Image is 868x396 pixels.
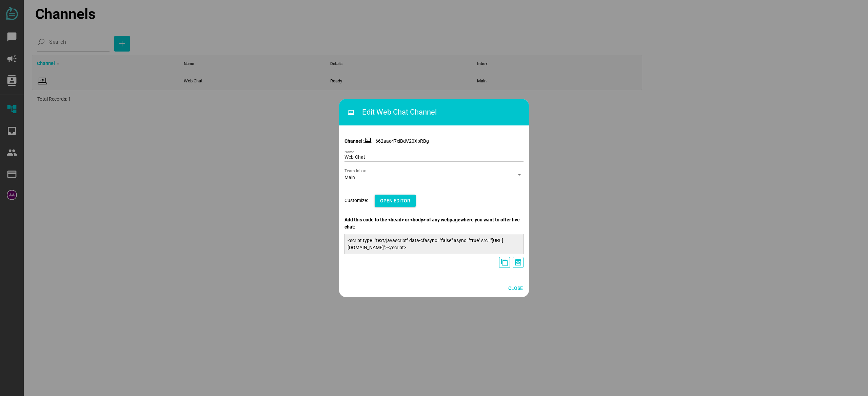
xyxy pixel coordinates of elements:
span: Close [508,284,523,292]
button: Close [505,282,526,294]
div: Customize: [344,195,524,207]
button: Preview [513,257,524,268]
label: Channel: [344,138,364,144]
button: Open Editor [375,195,416,207]
i: preview [514,258,522,266]
p: 662aae47xiBdV20XbRBg [344,138,524,145]
span: Open Editor [380,197,410,205]
input: Name [344,148,524,162]
span: Main [344,174,355,180]
i: content_copy [500,258,509,266]
i: arrow_drop_down [515,171,524,179]
div: Add this code to the <head> or <body> of any webpage where you want to offer live chat: [344,216,524,231]
i: Website Chat [364,136,372,144]
div: <script type="text/javascript" data-cfasync="false" async="true" src="[URL][DOMAIN_NAME]"></script> [344,234,524,254]
button: Copy code to clipboard [499,257,510,268]
h3: Edit Web Chat Channel [347,104,529,121]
